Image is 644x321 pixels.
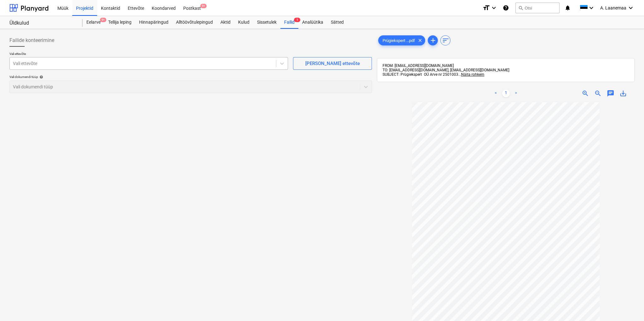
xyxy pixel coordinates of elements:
[293,57,372,70] button: [PERSON_NAME] ettevõte
[200,4,207,8] span: 9+
[512,90,520,97] a: Next page
[458,72,484,77] span: ...
[294,18,300,22] span: 1
[627,4,635,12] i: keyboard_arrow_down
[429,37,436,44] span: add
[9,52,288,57] p: Vali ettevõte
[565,4,571,12] i: notifications
[280,16,298,29] div: Failid
[416,37,424,44] span: clear
[582,90,589,97] span: zoom_in
[253,16,280,29] a: Sissetulek
[234,16,253,29] a: Kulud
[503,4,509,12] i: Abikeskus
[305,59,360,68] div: [PERSON_NAME] ettevõte
[490,4,498,12] i: keyboard_arrow_down
[9,37,54,44] span: Failide konteerimine
[382,72,458,77] span: SUBJECT: Prügiekspert OÜ Arve nr 2501003
[38,75,43,79] span: help
[100,18,106,22] span: 9+
[502,90,510,97] a: Page 1 is your current page
[607,90,614,97] span: chat
[515,3,559,13] button: Otsi
[619,90,627,97] span: save_alt
[483,4,490,12] i: format_size
[378,38,419,43] span: Prügiekspert ...pdf
[298,16,327,29] a: Analüütika
[442,37,449,44] span: sort
[104,16,135,29] a: Tellija leping
[518,5,523,10] span: search
[461,72,484,77] span: Näita rohkem
[9,75,372,79] div: Vali dokumendi tüüp
[9,20,75,27] div: Üldkulud
[382,63,454,68] span: FROM: [EMAIL_ADDRESS][DOMAIN_NAME]
[594,90,602,97] span: zoom_out
[612,291,644,321] iframe: Chat Widget
[83,16,104,29] a: Eelarve9+
[217,16,234,29] a: Aktid
[378,35,425,45] div: Prügiekspert ...pdf
[327,16,348,29] a: Sätted
[600,5,626,10] span: A. Laanemaa
[83,16,104,29] div: Eelarve
[135,16,172,29] a: Hinnapäringud
[172,16,217,29] a: Alltöövõtulepingud
[280,16,298,29] a: Failid1
[492,90,500,97] a: Previous page
[382,68,509,72] span: TO: [EMAIL_ADDRESS][DOMAIN_NAME], [EMAIL_ADDRESS][DOMAIN_NAME]
[588,4,595,12] i: keyboard_arrow_down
